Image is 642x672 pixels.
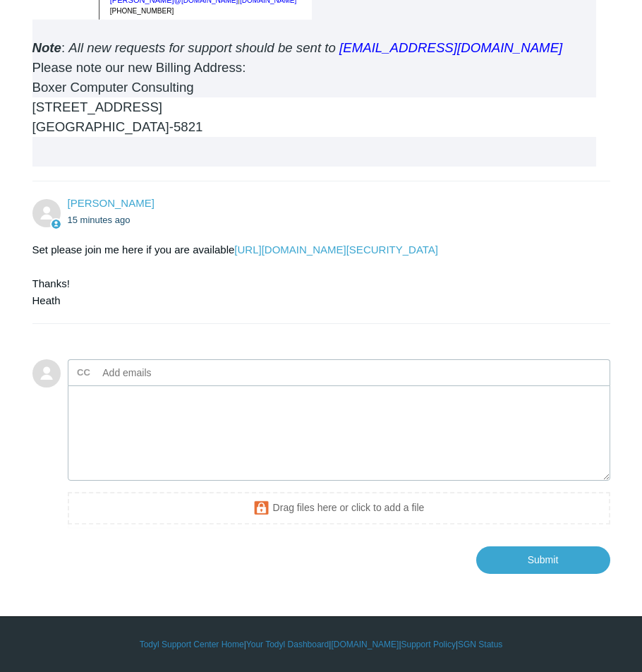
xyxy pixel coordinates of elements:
a: [PERSON_NAME] [68,197,155,209]
input: Submit [476,546,610,573]
span: [PHONE_NUMBER] [109,8,174,16]
a: SGN Status [458,638,502,651]
span: [EMAIL_ADDRESS][DOMAIN_NAME] [339,40,562,55]
i: All new requests for support should be sent to [68,40,562,55]
textarea: Add your reply [68,385,610,481]
span: : [61,40,562,55]
span: [GEOGRAPHIC_DATA]-5821 [32,119,203,134]
span: Please note our new Billing Address: [32,60,246,75]
span: [STREET_ADDRESS] [32,100,163,114]
div: Set please join me here if you are available Thanks! Heath [32,241,596,309]
a: [DOMAIN_NAME] [331,638,399,651]
a: Your Todyl Dashboard [246,638,329,651]
time: 09/06/2025, 13:10 [68,215,131,225]
span: Note [32,40,61,55]
span: Heath Kellerman [68,197,155,209]
span: Boxer Computer Consulting [32,80,194,95]
label: CC [77,362,90,383]
input: Add emails [97,362,249,383]
a: Todyl Support Center Home [140,638,244,651]
a: Support Policy [401,638,456,651]
a: [URL][DOMAIN_NAME][SECURITY_DATA] [234,244,438,256]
